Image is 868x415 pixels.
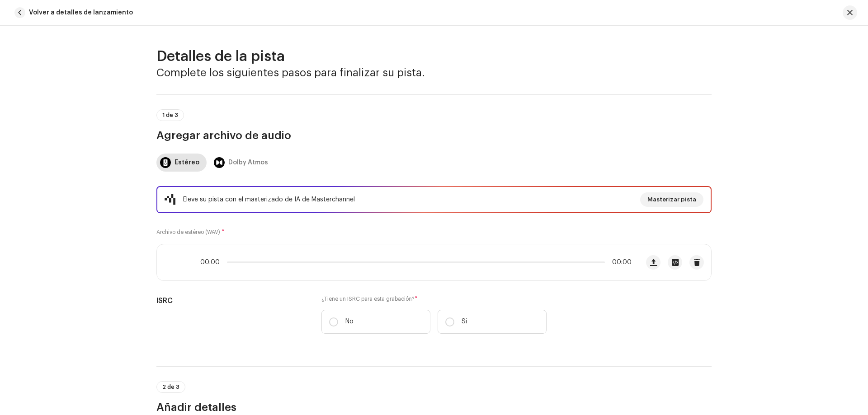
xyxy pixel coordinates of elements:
div: Dolby Atmos [228,154,268,172]
p: Sí [462,317,467,326]
span: Masterizar pista [647,191,696,209]
h2: Detalles de la pista [156,47,712,65]
h3: Agregar archivo de audio [156,128,712,143]
span: 00:00 [200,259,223,266]
span: 00:00 [609,259,632,266]
label: ¿Tiene un ISRC para esta grabación? [321,295,547,303]
small: Archivo de estéreo (WAV) [156,229,220,235]
h3: Complete los siguientes pasos para finalizar su pista. [156,65,712,80]
h3: Añadir detalles [156,400,712,415]
button: Masterizar pista [640,192,703,207]
span: 1 de 3 [162,112,178,118]
h5: ISRC [156,295,307,306]
div: Estéreo [175,154,199,172]
p: No [345,317,354,326]
div: Eleve su pista con el masterizado de IA de Masterchannel [183,194,355,205]
span: 2 de 3 [162,384,179,390]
